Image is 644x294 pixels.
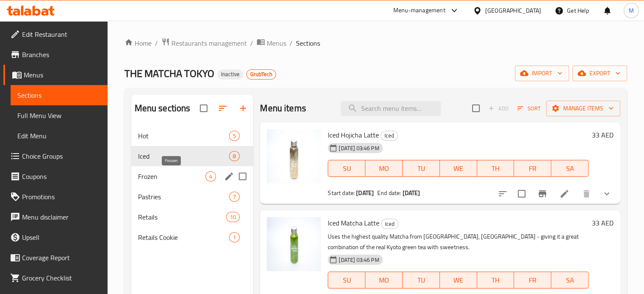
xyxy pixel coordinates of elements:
span: Inactive [218,71,243,78]
div: Pastries7 [131,187,254,207]
button: FR [514,160,551,177]
div: Retails Cookie [138,232,229,242]
img: Iced Hojicha Latte [267,129,321,183]
a: Upsell [3,227,108,247]
button: Manage items [546,101,620,116]
b: [DATE] [403,187,420,198]
button: SA [551,272,589,289]
span: WE [443,162,474,175]
div: Iced [381,219,398,229]
span: Promotions [22,192,101,202]
span: SU [332,274,362,286]
a: Home [124,38,152,48]
span: 4 [206,173,216,181]
span: Sections [17,90,101,100]
span: Edit Menu [17,131,101,141]
button: TU [403,160,440,177]
span: 8 [229,152,239,160]
a: Grocery Checklist [3,268,108,288]
a: Edit Menu [11,126,108,146]
span: Retails [138,212,227,222]
a: Full Menu View [11,105,108,126]
span: export [579,68,620,79]
a: Branches [3,44,108,65]
div: Inactive [218,69,243,80]
span: 1 [229,234,239,242]
span: Edit Restaurant [22,29,101,39]
a: Coupons [3,166,108,187]
div: Menu-management [393,5,445,16]
button: edit [223,170,235,183]
h6: 33 AED [592,129,614,141]
span: THE MATCHA TOKYO [124,64,214,83]
div: items [205,171,216,181]
button: TH [477,272,514,289]
button: SU [328,160,365,177]
span: Select section [467,99,485,117]
button: WE [440,160,477,177]
span: Add item [485,102,512,115]
button: show more [597,184,617,204]
span: M [629,6,634,15]
span: Coverage Report [22,253,101,263]
span: Menus [24,70,101,80]
div: Iced [381,131,398,141]
span: Menus [267,38,286,48]
div: Retails10 [131,207,254,227]
button: MO [365,160,403,177]
span: MO [369,274,399,286]
span: Sort sections [213,98,233,118]
nav: breadcrumb [124,38,627,49]
span: WE [443,274,474,286]
button: FR [514,272,551,289]
button: SA [551,160,589,177]
h2: Menu items [260,102,306,115]
h2: Menu sections [135,102,191,115]
span: SA [555,162,585,175]
span: TH [481,162,511,175]
button: Sort [515,102,543,115]
span: Sort [517,104,541,113]
span: End date: [377,187,401,198]
li: / [250,38,253,48]
div: Hot5 [131,126,254,146]
span: Hot [138,131,229,141]
button: export [572,66,627,81]
a: Edit menu item [559,189,569,199]
span: FR [517,162,548,175]
span: Sections [296,38,320,48]
span: 7 [229,193,239,201]
h6: 33 AED [592,217,614,229]
span: GrubTech [247,71,276,78]
button: import [515,66,569,81]
span: Iced [381,131,398,140]
span: Start date: [328,187,355,198]
a: Menu disclaimer [3,207,108,227]
input: search [341,101,441,116]
div: items [229,192,240,202]
span: Branches [22,49,101,60]
a: Choice Groups [3,146,108,166]
img: Iced Matcha Latte [267,217,321,271]
li: / [155,38,158,48]
span: Full Menu View [17,110,101,121]
a: Promotions [3,187,108,207]
button: TH [477,160,514,177]
span: FR [517,274,548,286]
nav: Menu sections [131,122,254,251]
span: Restaurants management [171,38,247,48]
span: Iced [138,151,229,161]
span: Sort items [512,102,546,115]
a: Menus [3,65,108,85]
svg: Show Choices [602,189,612,199]
span: Coupons [22,171,101,181]
span: 5 [229,132,239,140]
div: [GEOGRAPHIC_DATA] [485,6,541,15]
span: Iced Matcha Latte [328,217,379,229]
a: Edit Restaurant [3,24,108,44]
button: SU [328,272,365,289]
div: items [229,232,240,242]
